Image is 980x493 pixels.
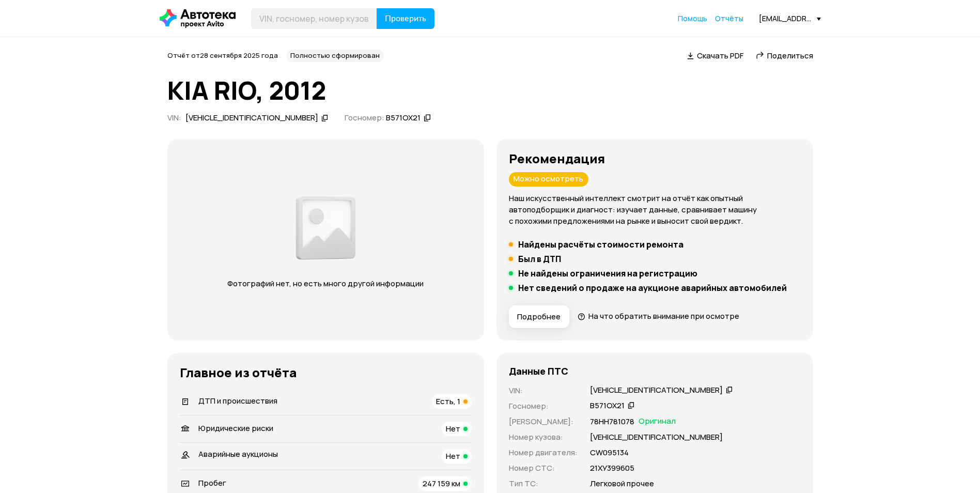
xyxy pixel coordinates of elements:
h5: Был в ДТП [518,254,561,264]
h1: KIA RIO, 2012 [167,76,813,104]
span: Отчёты [715,13,743,23]
a: Поделиться [756,50,813,61]
span: Подробнее [517,312,561,322]
div: [VEHICLE_IDENTIFICATION_NUMBER] [185,113,318,124]
span: Помощь [678,13,707,23]
button: Подробнее [509,305,569,328]
p: VIN : [509,385,578,396]
p: 21ХУ399605 [590,463,634,474]
h5: Найдены расчёты стоимости ремонта [518,239,683,250]
span: Отчёт от 28 сентября 2025 года [167,51,278,60]
h3: Рекомендация [509,151,801,166]
span: Аварийные аукционы [198,449,278,459]
a: Скачать PDF [687,50,743,61]
div: В571ОХ21 [386,113,421,124]
span: На что обратить внимание при осмотре [588,311,739,321]
p: СW095134 [590,447,629,458]
p: Легковой прочее [590,478,654,489]
a: Помощь [678,13,707,24]
p: Фотографий нет, но есть много другой информации [217,278,434,289]
span: Пробег [198,477,226,488]
button: Проверить [377,8,434,29]
p: Госномер : [509,400,578,412]
p: Наш искусственный интеллект смотрит на отчёт как опытный автоподборщик и диагност: изучает данные... [509,193,801,227]
h5: Не найдены ограничения на регистрацию [518,268,697,279]
h3: Главное из отчёта [180,365,472,380]
span: Нет [446,423,460,434]
img: 2a3f492e8892fc00.png [293,190,358,266]
div: В571ОХ21 [590,400,625,411]
span: 247 159 км [423,478,460,489]
a: Отчёты [715,13,743,24]
span: ДТП и происшествия [198,395,277,406]
p: [VEHICLE_IDENTIFICATION_NUMBER] [590,432,723,443]
h4: Данные ПТС [509,365,568,377]
span: Поделиться [767,50,813,61]
span: VIN : [167,112,181,123]
span: Госномер: [345,112,384,123]
span: Скачать PDF [697,50,743,61]
p: Номер СТС : [509,463,578,474]
span: Нет [446,451,460,461]
p: Номер кузова : [509,432,578,443]
p: 78НН781078 [590,416,634,427]
p: Номер двигателя : [509,447,578,458]
span: Юридические риски [198,423,273,434]
span: Есть, 1 [436,396,460,407]
p: Тип ТС : [509,478,578,489]
span: Проверить [385,14,426,23]
div: Можно осмотреть [509,172,588,187]
h5: Нет сведений о продаже на аукционе аварийных автомобилей [518,283,787,293]
div: [VEHICLE_IDENTIFICATION_NUMBER] [590,385,723,396]
div: Полностью сформирован [286,50,384,62]
span: Оригинал [639,416,676,427]
div: [EMAIL_ADDRESS][DOMAIN_NAME] [759,13,821,23]
input: VIN, госномер, номер кузова [251,8,377,29]
a: На что обратить внимание при осмотре [578,311,740,321]
p: [PERSON_NAME] : [509,416,578,427]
